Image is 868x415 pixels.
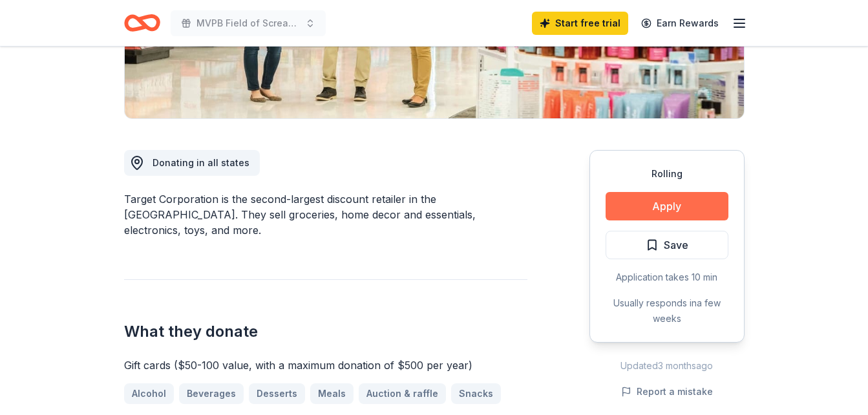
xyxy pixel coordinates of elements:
div: Usually responds in a few weeks [606,295,728,326]
button: Report a mistake [621,384,713,399]
button: Apply [606,192,728,220]
span: Save [664,237,688,253]
span: MVPB Field of Screams Fall Festival [196,16,300,31]
a: Auction & raffle [359,383,446,404]
a: Alcohol [124,383,174,404]
div: Target Corporation is the second-largest discount retailer in the [GEOGRAPHIC_DATA]. They sell gr... [124,191,527,238]
span: Donating in all states [153,157,249,168]
a: Home [124,8,160,38]
a: Meals [310,383,354,404]
div: Updated 3 months ago [589,358,745,374]
button: MVPB Field of Screams Fall Festival [171,10,326,36]
a: Snacks [451,383,501,404]
button: Save [606,231,728,259]
a: Start free trial [532,12,628,35]
a: Beverages [179,383,244,404]
div: Rolling [606,166,728,182]
h2: What they donate [124,321,527,342]
div: Application takes 10 min [606,270,728,285]
a: Earn Rewards [633,12,726,35]
div: Gift cards ($50-100 value, with a maximum donation of $500 per year) [124,357,527,373]
a: Desserts [249,383,305,404]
